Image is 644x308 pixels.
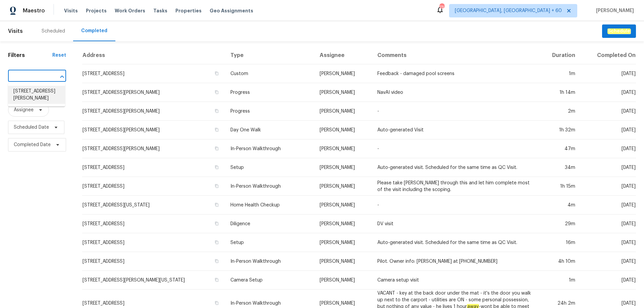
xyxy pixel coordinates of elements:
[581,139,636,158] td: [DATE]
[225,64,314,83] td: Custom
[538,271,581,290] td: 1m
[8,24,23,39] span: Visits
[581,102,636,121] td: [DATE]
[225,196,314,214] td: Home Health Checkup
[214,89,220,95] button: Copy Address
[538,47,581,64] th: Duration
[372,177,538,196] td: Please take [PERSON_NAME] through this and let him complete most of the visit including the scoping.
[314,271,372,290] td: [PERSON_NAME]
[225,233,314,252] td: Setup
[214,258,220,264] button: Copy Address
[372,47,538,64] th: Comments
[225,214,314,233] td: Diligence
[581,196,636,214] td: [DATE]
[538,252,581,271] td: 4h 10m
[225,83,314,102] td: Progress
[314,233,372,252] td: [PERSON_NAME]
[314,121,372,139] td: [PERSON_NAME]
[581,64,636,83] td: [DATE]
[314,196,372,214] td: [PERSON_NAME]
[82,252,225,271] td: [STREET_ADDRESS]
[314,102,372,121] td: [PERSON_NAME]
[214,127,220,133] button: Copy Address
[8,71,47,82] input: Search for an address...
[210,7,253,14] span: Geo Assignments
[314,64,372,83] td: [PERSON_NAME]
[538,102,581,121] td: 2m
[593,7,634,14] span: [PERSON_NAME]
[372,102,538,121] td: -
[214,145,220,151] button: Copy Address
[581,83,636,102] td: [DATE]
[82,214,225,233] td: [STREET_ADDRESS]
[581,271,636,290] td: [DATE]
[439,4,444,11] div: 733
[225,102,314,121] td: Progress
[14,124,49,131] span: Scheduled Date
[86,7,107,14] span: Projects
[57,72,67,81] button: Close
[372,139,538,158] td: -
[8,52,52,59] h1: Filters
[372,196,538,214] td: -
[214,164,220,170] button: Copy Address
[42,28,65,35] div: Scheduled
[314,47,372,64] th: Assignee
[82,102,225,121] td: [STREET_ADDRESS][PERSON_NAME]
[82,271,225,290] td: [STREET_ADDRESS][PERSON_NAME][US_STATE]
[82,233,225,252] td: [STREET_ADDRESS]
[64,7,78,14] span: Visits
[581,177,636,196] td: [DATE]
[372,233,538,252] td: Auto-generated visit. Scheduled for the same time as QC Visit.
[52,52,66,59] div: Reset
[314,83,372,102] td: [PERSON_NAME]
[14,141,51,148] span: Completed Date
[214,300,220,306] button: Copy Address
[225,271,314,290] td: Camera Setup
[314,139,372,158] td: [PERSON_NAME]
[314,252,372,271] td: [PERSON_NAME]
[82,83,225,102] td: [STREET_ADDRESS][PERSON_NAME]
[82,121,225,139] td: [STREET_ADDRESS][PERSON_NAME]
[8,86,65,104] li: [STREET_ADDRESS][PERSON_NAME]
[538,83,581,102] td: 1h 14m
[14,107,34,113] span: Assignee
[82,47,225,64] th: Address
[372,252,538,271] td: Pilot. Owner info: [PERSON_NAME] at [PHONE_NUMBER]
[581,121,636,139] td: [DATE]
[214,183,220,189] button: Copy Address
[538,139,581,158] td: 47m
[455,7,562,14] span: [GEOGRAPHIC_DATA], [GEOGRAPHIC_DATA] + 60
[314,158,372,177] td: [PERSON_NAME]
[115,7,145,14] span: Work Orders
[538,196,581,214] td: 4m
[538,158,581,177] td: 34m
[225,158,314,177] td: Setup
[225,252,314,271] td: In-Person Walkthrough
[225,121,314,139] td: Day One Walk
[214,221,220,227] button: Copy Address
[82,196,225,214] td: [STREET_ADDRESS][US_STATE]
[82,64,225,83] td: [STREET_ADDRESS]
[314,177,372,196] td: [PERSON_NAME]
[314,214,372,233] td: [PERSON_NAME]
[214,239,220,245] button: Copy Address
[175,7,202,14] span: Properties
[214,70,220,76] button: Copy Address
[581,158,636,177] td: [DATE]
[225,177,314,196] td: In-Person Walkthrough
[372,64,538,83] td: Feedback - damaged pool screens
[581,252,636,271] td: [DATE]
[581,233,636,252] td: [DATE]
[538,177,581,196] td: 1h 15m
[538,64,581,83] td: 1m
[214,108,220,114] button: Copy Address
[538,233,581,252] td: 16m
[82,139,225,158] td: [STREET_ADDRESS][PERSON_NAME]
[607,28,631,34] em: Schedule
[581,47,636,64] th: Completed On
[225,47,314,64] th: Type
[372,271,538,290] td: Camera setup visit
[372,214,538,233] td: DV visit
[214,202,220,208] button: Copy Address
